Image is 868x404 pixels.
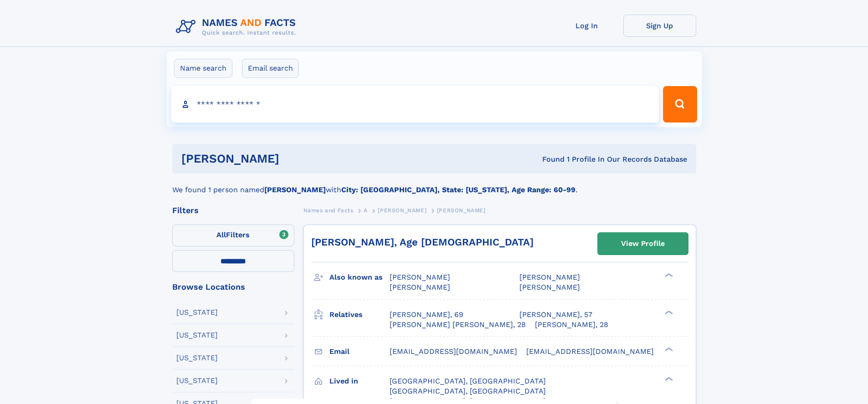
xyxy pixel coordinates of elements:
[364,207,368,214] span: A
[181,153,411,164] h1: [PERSON_NAME]
[176,354,218,362] div: [US_STATE]
[172,174,696,195] div: We found 1 person named with .
[364,205,368,216] a: A
[623,15,696,37] a: Sign Up
[171,86,659,123] input: search input
[172,206,294,215] div: Filters
[172,283,294,291] div: Browse Locations
[264,185,326,194] b: [PERSON_NAME]
[303,205,354,216] a: Names and Facts
[390,387,546,395] span: [GEOGRAPHIC_DATA], [GEOGRAPHIC_DATA]
[242,59,299,78] label: Email search
[378,207,426,214] span: [PERSON_NAME]
[341,185,575,194] b: City: [GEOGRAPHIC_DATA], State: [US_STATE], Age Range: 60-99
[172,225,294,246] label: Filters
[535,320,608,330] a: [PERSON_NAME], 28
[519,273,580,281] span: [PERSON_NAME]
[550,15,623,37] a: Log In
[390,320,526,330] a: [PERSON_NAME] [PERSON_NAME], 28
[663,272,673,278] div: ❯
[329,307,390,322] h3: Relatives
[390,273,450,281] span: [PERSON_NAME]
[663,376,673,382] div: ❯
[172,15,303,39] img: Logo Names and Facts
[311,236,534,248] a: [PERSON_NAME], Age [DEMOGRAPHIC_DATA]
[621,233,665,254] div: View Profile
[176,332,218,339] div: [US_STATE]
[663,86,697,123] button: Search Button
[663,309,673,315] div: ❯
[390,377,546,385] span: [GEOGRAPHIC_DATA], [GEOGRAPHIC_DATA]
[216,230,226,239] span: All
[329,344,390,359] h3: Email
[437,207,486,214] span: [PERSON_NAME]
[176,309,218,316] div: [US_STATE]
[390,310,463,320] a: [PERSON_NAME], 69
[598,233,688,255] a: View Profile
[526,347,654,356] span: [EMAIL_ADDRESS][DOMAIN_NAME]
[390,347,517,356] span: [EMAIL_ADDRESS][DOMAIN_NAME]
[176,377,218,384] div: [US_STATE]
[329,373,390,389] h3: Lived in
[174,59,232,78] label: Name search
[519,283,580,291] span: [PERSON_NAME]
[519,310,592,320] a: [PERSON_NAME], 57
[329,270,390,285] h3: Also known as
[378,205,426,216] a: [PERSON_NAME]
[411,154,687,164] div: Found 1 Profile In Our Records Database
[390,283,450,291] span: [PERSON_NAME]
[663,346,673,352] div: ❯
